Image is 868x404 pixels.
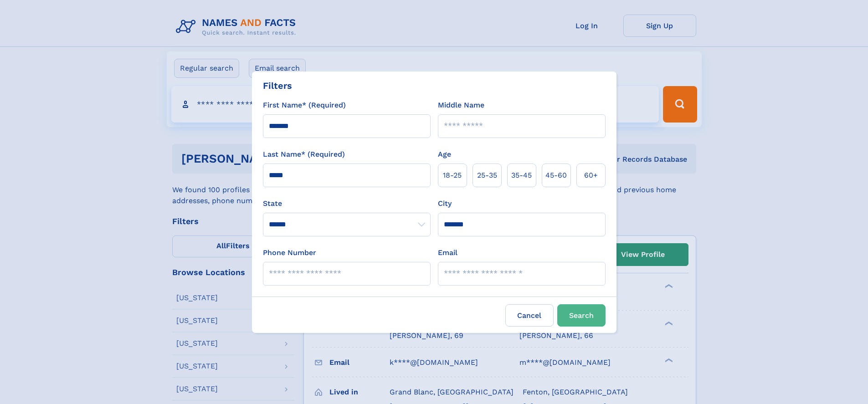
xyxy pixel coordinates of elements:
[438,100,484,111] label: Middle Name
[443,170,462,181] span: 18‑25
[557,304,606,327] button: Search
[263,100,346,111] label: First Name* (Required)
[438,247,457,258] label: Email
[438,149,451,160] label: Age
[438,198,452,209] label: City
[477,170,497,181] span: 25‑35
[263,149,345,160] label: Last Name* (Required)
[263,247,316,258] label: Phone Number
[263,198,431,209] label: State
[505,304,554,327] label: Cancel
[584,170,598,181] span: 60+
[545,170,567,181] span: 45‑60
[263,79,292,92] div: Filters
[511,170,532,181] span: 35‑45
